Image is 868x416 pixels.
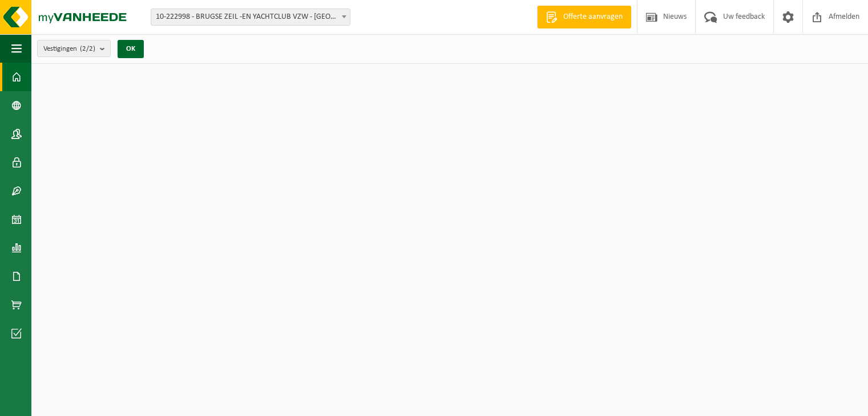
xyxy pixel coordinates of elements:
count: (2/2) [80,45,95,52]
span: 10-222998 - BRUGSE ZEIL -EN YACHTCLUB VZW - BRUGGE [151,9,350,25]
span: 10-222998 - BRUGSE ZEIL -EN YACHTCLUB VZW - BRUGGE [151,9,350,26]
a: Offerte aanvragen [537,6,631,28]
button: OK [118,40,144,58]
span: Offerte aanvragen [560,11,625,23]
span: Vestigingen [43,40,95,58]
button: Vestigingen(2/2) [37,40,111,57]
